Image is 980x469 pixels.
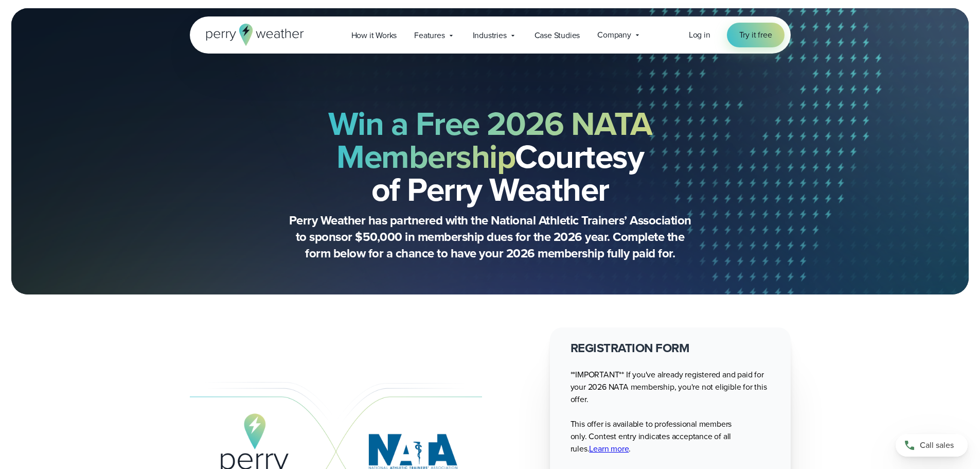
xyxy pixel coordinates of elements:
span: How it Works [351,29,397,42]
span: Call sales [920,439,954,451]
strong: Win a Free 2026 NATA Membership [328,99,652,181]
a: Log in [689,29,710,41]
span: Try it free [739,29,772,41]
p: Perry Weather has partnered with the National Athletic Trainers’ Association to sponsor $50,000 i... [284,212,696,262]
h2: Courtesy of Perry Weather [241,107,739,206]
a: How it Works [343,25,406,46]
a: Try it free [727,23,785,47]
a: Case Studies [526,25,589,46]
strong: REGISTRATION FORM [571,339,690,357]
span: Features [414,29,444,42]
span: Industries [473,29,507,42]
a: Learn more [589,443,629,455]
a: Call sales [896,434,968,457]
span: Company [597,29,631,41]
span: Case Studies [534,29,580,42]
p: **IMPORTANT** If you've already registered and paid for your 2026 NATA membership, you're not eli... [571,369,770,455]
